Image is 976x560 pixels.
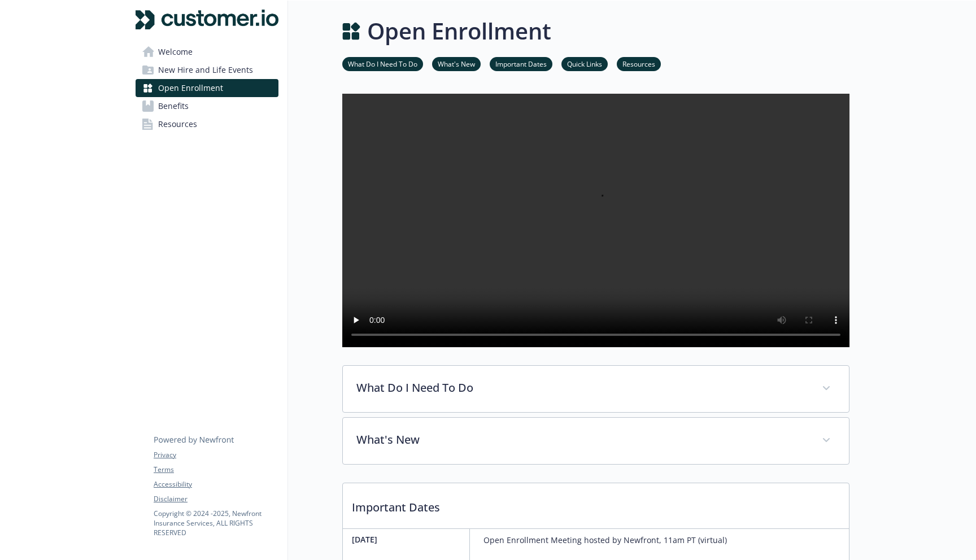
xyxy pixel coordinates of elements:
a: Important Dates [490,58,552,69]
a: Welcome [136,43,278,61]
p: [DATE] [352,533,465,545]
a: Resources [136,115,278,133]
h1: Open Enrollment [367,14,551,48]
p: Copyright © 2024 - 2025 , Newfront Insurance Services, ALL RIGHTS RESERVED [154,509,278,537]
a: Disclaimer [154,494,278,504]
div: What's New [343,418,849,464]
p: Open Enrollment Meeting hosted by Newfront, 11am PT (virtual) [483,533,727,547]
span: Benefits [158,97,189,115]
a: What's New [432,58,481,69]
p: What's New [356,431,808,448]
a: Accessibility [154,479,278,489]
span: Welcome [158,43,193,61]
a: Resources [617,58,661,69]
p: Important Dates [343,483,849,525]
a: Open Enrollment [136,79,278,97]
a: Privacy [154,450,278,460]
a: New Hire and Life Events [136,61,278,79]
a: Terms [154,465,278,475]
span: Resources [158,115,197,133]
a: Quick Links [561,58,608,69]
span: New Hire and Life Events [158,61,253,79]
span: Open Enrollment [158,79,223,97]
a: Benefits [136,97,278,115]
div: What Do I Need To Do [343,366,849,412]
a: What Do I Need To Do [342,58,423,69]
p: What Do I Need To Do [356,379,808,396]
